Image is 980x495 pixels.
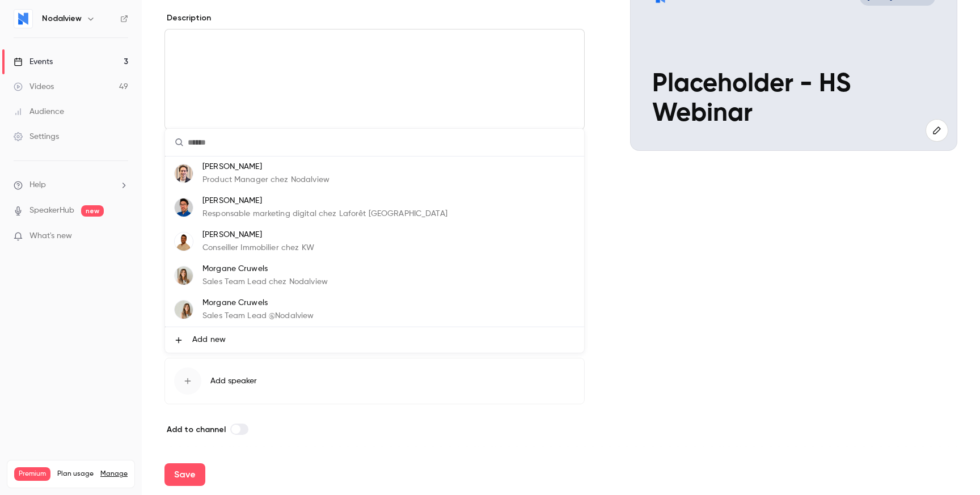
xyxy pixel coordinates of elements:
[202,242,314,254] p: Conseiller Immobilier chez KW
[175,232,193,251] img: Charly Chamarre
[175,164,193,183] img: Sam Boribon
[202,229,314,241] p: [PERSON_NAME]
[175,198,193,217] img: Thomas Boulet
[202,174,330,186] p: Product Manager chez Nodalview
[202,276,328,288] p: Sales Team Lead chez Nodalview
[175,266,193,285] img: Morgane Cruwels
[202,208,447,220] p: Responsable marketing digital chez Laforêt [GEOGRAPHIC_DATA]
[175,301,193,319] img: Morgane Cruwels
[192,334,226,346] span: Add new
[202,195,447,207] p: [PERSON_NAME]
[202,161,330,173] p: [PERSON_NAME]
[202,297,314,309] p: Morgane Cruwels
[202,263,328,275] p: Morgane Cruwels
[202,310,314,322] p: Sales Team Lead @Nodalview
